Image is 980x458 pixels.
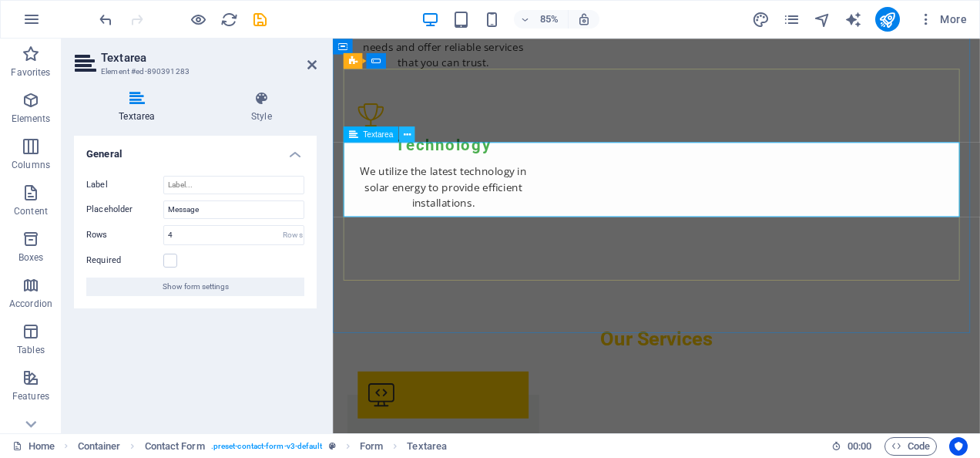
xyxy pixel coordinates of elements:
[12,113,51,125] p: Elements
[211,437,323,456] span: . preset-contact-form-v3-default
[814,11,831,29] i: Navigator
[86,231,163,239] label: Rows
[86,176,163,194] label: Label
[86,278,304,296] button: Show form settings
[752,10,770,29] button: design
[74,136,317,163] h4: General
[752,11,770,29] i: Design (Ctrl+Alt+Y)
[844,11,862,29] i: AI Writer
[86,200,163,219] label: Placeholder
[783,10,801,29] button: pages
[858,440,861,452] span: :
[12,437,55,456] a: Click to cancel selection. Double-click to open Pages
[918,12,967,27] span: More
[18,251,44,264] p: Boxes
[407,437,447,456] span: Click to select. Double-click to edit
[831,437,872,456] h6: Session time
[74,91,206,123] h4: Textarea
[847,437,871,456] span: 00 00
[814,10,832,29] button: navigator
[514,10,569,29] button: 85%
[884,437,937,456] button: Code
[844,10,863,29] button: text_generator
[329,442,336,450] i: This element is a customizable preset
[949,437,968,456] button: Usercentrics
[101,51,317,65] h2: Textarea
[251,11,269,29] i: Save (Ctrl+S)
[220,10,238,29] button: reload
[363,130,393,138] span: Textarea
[163,278,229,296] span: Show form settings
[360,437,383,456] span: Click to select. Double-click to edit
[17,344,45,356] p: Tables
[577,12,591,26] i: On resize automatically adjust zoom level to fit chosen device.
[891,437,930,456] span: Code
[220,11,238,29] i: Reload page
[86,251,163,270] label: Required
[9,298,52,310] p: Accordion
[878,11,896,29] i: Publish
[97,11,115,29] i: Undo: Delete elements (Ctrl+Z)
[14,205,48,217] p: Content
[12,390,49,402] p: Features
[101,65,286,79] h3: Element #ed-890391283
[875,7,900,32] button: publish
[783,11,800,29] i: Pages (Ctrl+Alt+S)
[163,200,304,219] input: Placeholder...
[145,437,205,456] span: Click to select. Double-click to edit
[250,10,269,29] button: save
[12,159,50,171] p: Columns
[78,437,448,456] nav: breadcrumb
[206,91,317,123] h4: Style
[163,176,304,194] input: Label...
[96,10,115,29] button: undo
[11,66,50,79] p: Favorites
[78,437,121,456] span: Click to select. Double-click to edit
[912,7,973,32] button: More
[282,226,304,244] div: Rows
[537,10,562,29] h6: 85%
[189,10,207,29] button: Click here to leave preview mode and continue editing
